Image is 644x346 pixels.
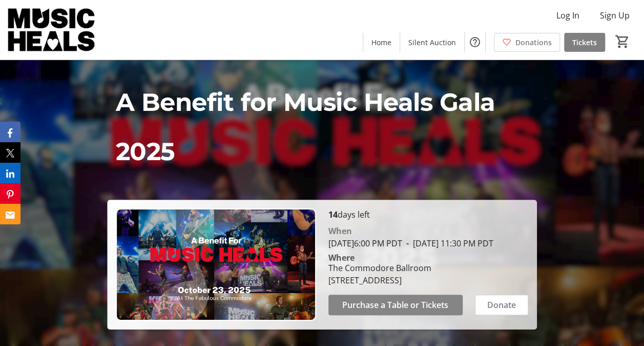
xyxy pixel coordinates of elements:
span: [DATE] 11:30 PM PDT [402,238,493,249]
button: Log In [548,7,588,24]
img: Campaign CTA Media Photo [116,208,316,321]
img: Music Heals Charitable Foundation's Logo [6,4,97,55]
div: The Commodore Ballroom [328,262,431,274]
button: Sign Up [592,7,638,24]
span: Donate [487,299,516,311]
span: Donations [515,37,552,48]
button: Help [465,32,485,52]
span: 14 [328,209,338,220]
span: Sign Up [600,9,630,22]
span: A Benefit for Music Heals Gala 2025 [115,87,495,166]
span: Home [371,37,391,48]
a: Tickets [564,33,605,52]
button: Purchase a Table or Tickets [328,295,463,315]
a: Silent Auction [400,33,464,52]
span: Silent Auction [408,37,456,48]
a: Home [363,33,400,52]
span: Log In [556,9,579,22]
span: Purchase a Table or Tickets [342,299,448,311]
p: days left [328,208,528,221]
a: Donations [494,33,560,52]
button: Donate [475,295,528,315]
span: - [402,238,413,249]
div: Where [328,254,355,262]
span: Tickets [572,37,597,48]
span: [DATE] 6:00 PM PDT [328,238,402,249]
div: When [328,225,352,237]
button: Cart [613,32,632,51]
div: [STREET_ADDRESS] [328,274,431,286]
